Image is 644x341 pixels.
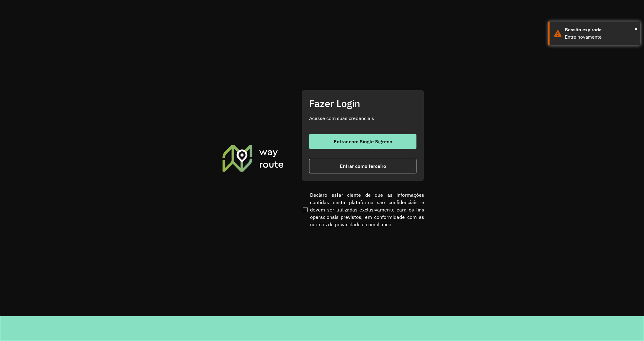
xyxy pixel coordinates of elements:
[221,144,285,172] img: Roteirizador AmbevTech
[340,164,386,169] span: Entrar como terceiro
[634,24,638,33] button: Close
[634,24,638,33] span: ×
[565,33,636,41] div: Entre novamente
[334,139,392,144] span: Entrar com Single Sign-on
[309,98,416,109] h2: Fazer Login
[309,114,416,122] p: Acesse com suas credenciais
[309,134,416,149] button: button
[309,159,416,173] button: button
[565,26,636,33] div: Sessão expirada
[301,191,424,228] label: Declaro estar ciente de que as informações contidas nesta plataforma são confidenciais e devem se...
